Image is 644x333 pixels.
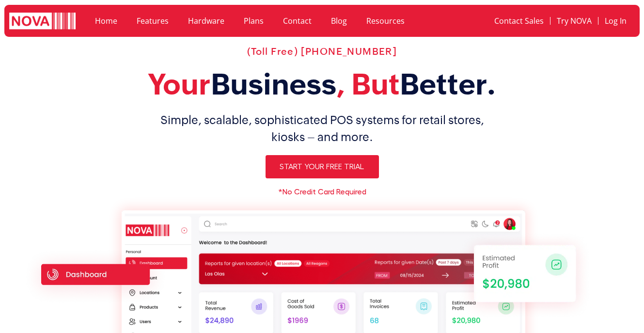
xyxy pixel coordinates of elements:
a: Start Your Free Trial [266,155,379,178]
a: Resources [357,10,414,32]
a: Log In [598,10,633,32]
h6: *No Credit Card Required [21,188,623,196]
span: Better. [400,67,496,101]
a: Home [85,10,127,32]
nav: Menu [452,10,633,32]
img: logo white [9,13,76,31]
a: Plans [234,10,273,32]
h2: (Toll Free) [PHONE_NUMBER] [21,46,623,57]
span: Business [211,67,336,101]
a: Contact Sales [488,10,550,32]
a: Hardware [178,10,234,32]
a: Features [127,10,178,32]
a: Blog [321,10,357,32]
nav: Menu [85,10,441,32]
h1: Simple, scalable, sophisticated POS systems for retail stores, kiosks – and more. [21,111,623,145]
a: Try NOVA [550,10,598,32]
h2: Your , But [21,67,623,102]
span: Start Your Free Trial [280,163,364,171]
a: Contact [273,10,321,32]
